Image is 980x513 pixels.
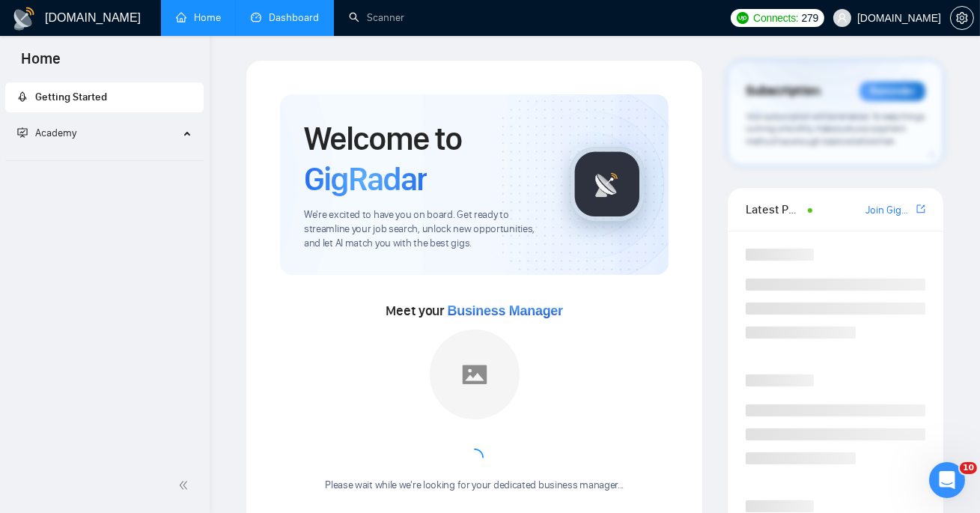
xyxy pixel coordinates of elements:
[5,154,204,164] li: Academy Homepage
[176,11,221,24] a: homeHome
[737,12,749,24] img: upwork-logo.png
[35,127,76,139] span: Academy
[386,303,563,319] span: Meet your
[929,462,965,498] iframe: Intercom live chat
[802,10,818,26] span: 279
[178,478,193,493] span: double-left
[17,127,28,138] span: fund-projection-screen
[304,208,546,251] span: We're excited to have you on board. Get ready to streamline your job search, unlock new opportuni...
[570,147,645,222] img: gigradar-logo.png
[12,7,36,31] img: logo
[916,202,925,216] a: export
[316,479,633,493] div: Please wait while we're looking for your dedicated business manager...
[35,91,107,103] span: Getting Started
[430,330,520,419] img: placeholder.png
[837,13,847,23] span: user
[448,303,563,318] span: Business Manager
[960,462,977,474] span: 10
[251,11,319,24] a: dashboardDashboard
[5,82,204,112] li: Getting Started
[17,127,76,139] span: Academy
[950,12,974,24] a: setting
[859,82,925,101] div: Reminder
[916,203,925,215] span: export
[304,118,546,199] h1: Welcome to
[865,202,913,219] a: Join GigRadar Slack Community
[746,79,820,104] span: Subscription
[951,12,973,24] span: setting
[349,11,404,24] a: searchScanner
[17,91,28,102] span: rocket
[746,111,925,147] span: Your subscription will be renewed. To keep things running smoothly, make sure your payment method...
[304,159,427,199] span: GigRadar
[463,446,486,469] span: loading
[746,200,803,219] span: Latest Posts from the GigRadar Community
[753,10,798,26] span: Connects:
[9,48,73,79] span: Home
[950,6,974,30] button: setting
